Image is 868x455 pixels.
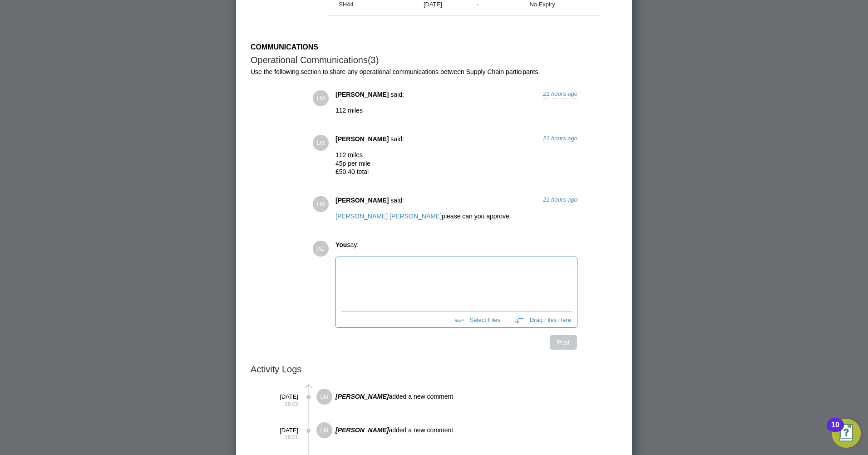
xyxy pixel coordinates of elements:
span: LM [316,422,332,438]
span: [DATE] [424,1,442,8]
span: LM [316,389,332,405]
span: 16:02 [262,401,298,408]
span: LM [313,135,329,151]
span: 16:01 [262,434,298,441]
span: LM [313,196,329,212]
span: You [335,241,347,248]
button: Drag Files Here [508,311,572,330]
button: Open Resource Center, 10 new notifications [832,419,861,448]
span: said: [390,135,404,143]
div: [DATE] [262,422,298,441]
p: please can you approve [335,212,577,220]
div: 10 [831,425,839,437]
em: [PERSON_NAME] [335,426,389,434]
p: added a new comment [335,426,617,434]
span: SH44 [339,1,354,8]
span: - [477,1,478,8]
span: said: [390,197,404,204]
span: (3) [368,55,379,65]
p: added a new comment [335,392,617,401]
span: [PERSON_NAME] [335,197,389,204]
h3: Operational Communications [251,54,617,66]
span: 21 hours ago [543,90,577,97]
button: Post [550,335,577,350]
h5: COMMUNICATIONS [251,43,617,52]
em: [PERSON_NAME] [335,393,389,400]
p: Use the following section to share any operational communications between Supply Chain participants. [251,68,617,76]
h3: Activity Logs [251,363,617,375]
p: 112 miles 45p per mile £50.40 total [335,151,577,176]
div: [DATE] [262,389,298,408]
span: No Expiry [529,1,555,8]
span: [PERSON_NAME] [335,213,388,220]
span: AL [313,241,329,257]
p: 112 miles [335,106,577,114]
span: LM [313,90,329,106]
span: 21 hours ago [543,196,577,203]
span: 21 hours ago [543,135,577,142]
span: [PERSON_NAME] [335,135,389,143]
span: said: [390,91,404,98]
span: [PERSON_NAME] [335,91,389,98]
span: [PERSON_NAME] [390,213,442,220]
div: say: [335,241,577,257]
